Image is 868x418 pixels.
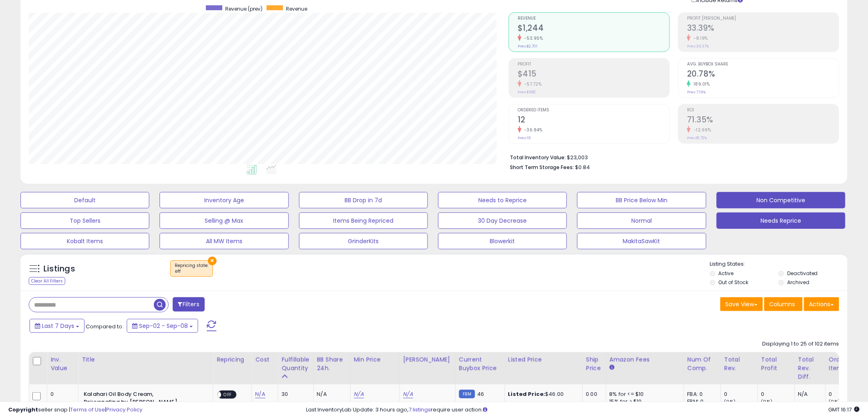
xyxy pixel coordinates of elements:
h2: $1,244 [518,23,669,34]
span: Last 7 Days [42,322,74,330]
div: Ordered Items [829,355,859,373]
div: Total Rev. Diff. [798,355,822,381]
button: Columns [764,297,803,311]
div: BB Share 24h. [317,355,347,373]
button: Filters [173,297,205,312]
button: Save View [720,297,763,311]
div: Amazon Fees [610,355,681,364]
span: Repricing state : [175,262,208,275]
div: N/A [317,391,344,398]
small: Prev: $2,701 [518,44,537,49]
button: Actions [804,297,839,311]
button: Needs to Reprice [438,192,567,208]
button: BB Price Below Min [577,192,706,208]
span: Columns [770,300,795,308]
div: off [175,269,208,274]
h5: Listings [43,263,75,275]
span: 2025-09-16 16:17 GMT [829,406,860,413]
div: Cost [255,355,274,364]
p: Listing States: [710,260,847,268]
h2: $415 [518,69,669,80]
span: ROI [687,108,839,113]
div: seller snap | | [8,406,142,414]
div: Title [82,355,210,364]
small: Prev: 19 [518,136,531,140]
small: Prev: 7.19% [687,90,706,95]
b: Short Term Storage Fees: [510,164,574,171]
a: N/A [403,390,413,398]
a: Privacy Policy [106,406,142,413]
button: Needs Reprice [717,212,845,229]
span: $0.84 [575,163,590,171]
a: 7 listings [409,406,431,413]
small: -53.95% [521,35,543,41]
button: BB Drop in 7d [299,192,428,208]
span: Profit [518,62,669,67]
small: Prev: $982 [518,90,536,95]
small: Prev: 36.37% [687,44,709,49]
div: Repricing [217,355,248,364]
button: × [208,257,217,265]
li: $23,003 [510,152,833,162]
h2: 12 [518,115,669,126]
div: Fulfillable Quantity [281,355,310,373]
b: Kalahari Oil Body Cream, Rejuvenating by [PERSON_NAME] [84,391,183,408]
h2: 20.78% [687,69,839,80]
div: Displaying 1 to 25 of 102 items [763,340,839,348]
strong: Copyright [8,406,38,413]
div: FBA: 0 [688,391,715,398]
div: 0 [50,391,72,398]
span: Revenue [518,16,669,21]
h2: 71.35% [687,115,839,126]
div: [PERSON_NAME] [403,355,452,364]
span: Compared to: [86,323,123,330]
button: Sep-02 - Sep-08 [127,319,198,333]
button: Normal [577,212,706,229]
div: Ship Price [586,355,603,373]
button: 30 Day Decrease [438,212,567,229]
button: Top Sellers [21,212,149,229]
small: -57.72% [521,81,542,87]
button: Kobalt Items [21,233,149,249]
label: Active [719,270,734,277]
div: N/A [798,391,819,398]
button: Selling @ Max [160,212,288,229]
button: Default [21,192,149,208]
div: 8% for <= $10 [610,391,678,398]
span: Revenue [286,5,307,12]
span: Sep-02 - Sep-08 [139,322,188,330]
a: Terms of Use [70,406,105,413]
span: Profit [PERSON_NAME] [687,16,839,21]
h2: 33.39% [687,23,839,34]
small: -36.84% [521,127,543,133]
span: Avg. Buybox Share [687,62,839,67]
div: Num of Comp. [688,355,717,373]
small: Prev: 81.72% [687,136,707,140]
button: MakitaSawKit [577,233,706,249]
span: Ordered Items [518,108,669,113]
a: N/A [255,390,265,398]
small: -8.19% [691,35,708,41]
button: Items Being Repriced [299,212,428,229]
a: N/A [354,390,364,398]
small: 189.01% [691,81,710,87]
b: Listed Price: [508,390,546,398]
label: Archived [787,279,809,286]
div: Last InventoryLab Update: 3 hours ago, require user action. [306,406,860,414]
button: Inventory Age [160,192,288,208]
button: Blowerkit [438,233,567,249]
div: Inv. value [50,355,75,373]
small: Amazon Fees. [610,364,614,371]
div: Total Rev. [724,355,754,373]
button: All MW Items [160,233,288,249]
span: Revenue (prev) [225,5,263,12]
div: Total Profit [761,355,791,373]
div: 0.00 [586,391,600,398]
small: FBM [459,390,475,398]
div: $46.00 [508,391,576,398]
div: Clear All Filters [29,277,65,285]
div: Current Buybox Price [459,355,501,373]
button: GrinderKits [299,233,428,249]
div: Listed Price [508,355,579,364]
div: 0 [724,391,758,398]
